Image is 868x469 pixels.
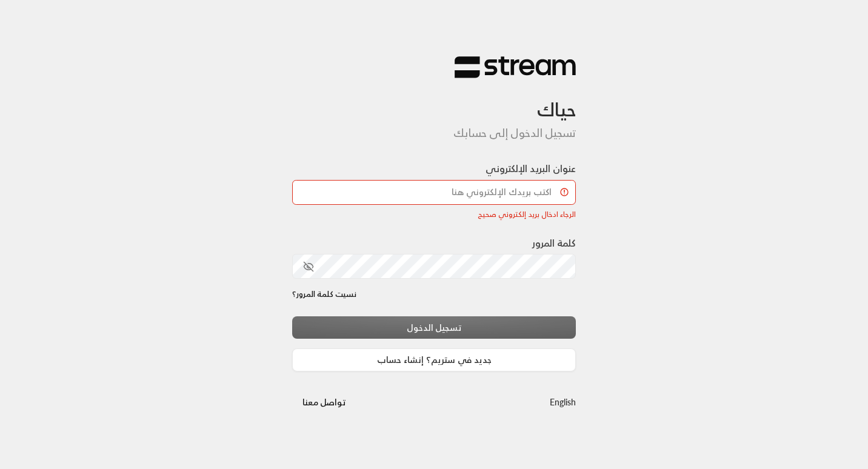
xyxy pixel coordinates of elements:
[292,127,576,140] h5: تسجيل الدخول إلى حسابك
[455,56,576,79] img: Stream Logo
[292,208,576,220] div: الرجاء ادخال بريد إلكتروني صحيح
[292,391,356,413] button: تواصل معنا
[292,79,576,121] h3: حياك
[550,391,576,413] a: English
[298,256,319,277] button: toggle password visibility
[486,161,576,176] label: عنوان البريد الإلكتروني
[292,180,576,205] input: اكتب بريدك الإلكتروني هنا
[292,288,356,301] a: نسيت كلمة المرور؟
[292,394,356,410] a: تواصل معنا
[532,236,576,250] label: كلمة المرور
[292,348,576,371] a: جديد في ستريم؟ إنشاء حساب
